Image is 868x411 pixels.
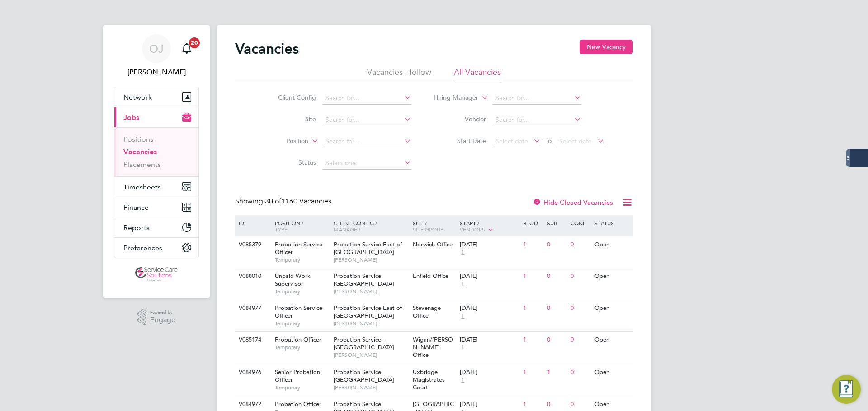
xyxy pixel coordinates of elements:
[559,137,592,145] span: Select date
[521,268,544,285] div: 1
[114,34,199,78] a: OJ[PERSON_NAME]
[123,160,161,169] a: Placements
[413,272,448,280] span: Enfield Office
[460,241,519,249] div: [DATE]
[123,113,139,122] span: Jobs
[275,272,311,287] span: Unpaid Work Supervisor
[460,376,466,384] span: 1
[275,226,288,233] span: Type
[592,215,632,231] div: Status
[495,137,528,145] span: Select date
[189,37,200,48] span: 20
[114,87,198,107] button: Network
[413,368,445,391] span: Uxbridge Magistrates Court
[265,197,281,206] span: 30 of
[533,198,613,207] label: Hide Closed Vacancies
[334,336,394,351] span: Probation Service - [GEOGRAPHIC_DATA]
[275,256,329,263] span: Temporary
[832,375,861,404] button: Engage Resource Center
[413,226,443,233] span: Site Group
[236,300,268,317] div: V084977
[334,226,360,233] span: Manager
[458,215,521,238] div: Start /
[334,240,402,256] span: Probation Service East of [GEOGRAPHIC_DATA]
[114,197,198,217] button: Finance
[580,40,633,54] button: New Vacancy
[592,332,632,348] div: Open
[275,336,321,343] span: Probation Officer
[545,268,568,285] div: 0
[413,336,453,359] span: Wigan/[PERSON_NAME] Office
[545,236,568,253] div: 0
[114,67,199,78] span: Oliver Jefferson
[545,332,568,348] div: 0
[413,304,441,319] span: Stevenage Office
[275,344,329,351] span: Temporary
[460,226,485,233] span: Vendors
[592,300,632,317] div: Open
[275,320,329,327] span: Temporary
[322,114,411,126] input: Search for...
[521,300,544,317] div: 1
[568,364,592,381] div: 0
[264,158,316,166] label: Status
[545,215,568,231] div: Sub
[460,401,519,408] div: [DATE]
[460,312,466,320] span: 1
[322,92,411,105] input: Search for...
[568,332,592,348] div: 0
[235,40,299,58] h2: Vacancies
[454,67,501,83] li: All Vacancies
[114,127,198,176] div: Jobs
[275,240,322,256] span: Probation Service Officer
[334,384,408,391] span: [PERSON_NAME]
[322,157,411,170] input: Select one
[123,244,162,252] span: Preferences
[264,115,316,123] label: Site
[135,267,178,282] img: servicecare-logo-retina.png
[521,332,544,348] div: 1
[178,34,196,63] a: 20
[492,92,581,105] input: Search for...
[236,236,268,253] div: V085379
[410,215,458,237] div: Site /
[434,115,486,123] label: Vendor
[149,43,164,55] span: OJ
[275,304,322,319] span: Probation Service Officer
[114,107,198,127] button: Jobs
[275,288,329,295] span: Temporary
[123,148,157,156] a: Vacancies
[235,197,333,206] div: Showing
[103,25,210,298] nav: Main navigation
[114,238,198,258] button: Preferences
[426,93,478,102] label: Hiring Manager
[334,368,394,383] span: Probation Service [GEOGRAPHIC_DATA]
[268,215,331,237] div: Position /
[275,400,321,408] span: Probation Officer
[150,316,175,324] span: Engage
[521,364,544,381] div: 1
[521,236,544,253] div: 1
[460,249,466,256] span: 1
[256,137,308,146] label: Position
[460,369,519,376] div: [DATE]
[592,268,632,285] div: Open
[568,236,592,253] div: 0
[460,272,519,280] div: [DATE]
[592,236,632,253] div: Open
[334,288,408,295] span: [PERSON_NAME]
[331,215,410,237] div: Client Config /
[334,320,408,327] span: [PERSON_NAME]
[236,215,268,231] div: ID
[460,336,519,344] div: [DATE]
[236,364,268,381] div: V084976
[322,135,411,148] input: Search for...
[123,93,152,102] span: Network
[492,114,581,126] input: Search for...
[367,67,431,83] li: Vacancies I follow
[413,240,453,248] span: Norwich Office
[275,368,320,383] span: Senior Probation Officer
[236,332,268,348] div: V085174
[123,223,150,232] span: Reports
[265,197,331,206] span: 1160 Vacancies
